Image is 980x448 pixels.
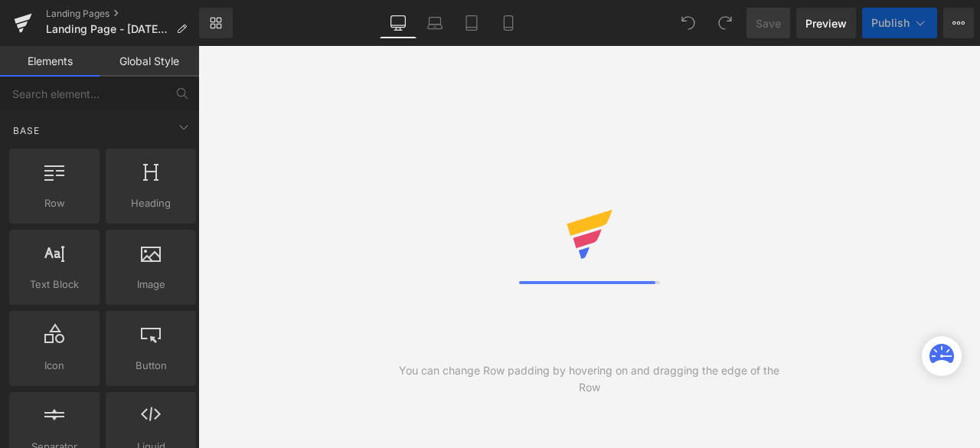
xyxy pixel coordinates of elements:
[862,8,937,38] button: Publish
[14,358,95,374] span: Icon
[796,8,856,38] a: Preview
[14,276,95,293] span: Text Block
[756,15,781,31] span: Save
[394,362,785,396] div: You can change Row padding by hovering on and dragging the edge of the Row
[110,276,191,293] span: Image
[110,358,191,374] span: Button
[871,17,910,29] span: Publish
[710,8,740,38] button: Redo
[453,8,490,38] a: Tablet
[416,8,453,38] a: Laptop
[199,8,233,38] a: New Library
[100,46,199,77] a: Global Style
[490,8,527,38] a: Mobile
[46,8,199,20] a: Landing Pages
[11,123,41,138] span: Base
[943,8,974,38] button: More
[673,8,704,38] button: Undo
[14,195,95,211] span: Row
[110,195,191,211] span: Heading
[805,15,847,31] span: Preview
[46,23,170,35] span: Landing Page - [DATE] 21:03:15
[380,8,416,38] a: Desktop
